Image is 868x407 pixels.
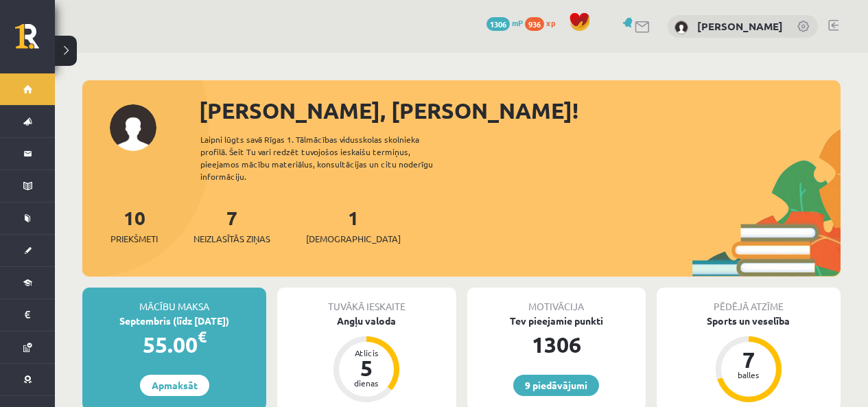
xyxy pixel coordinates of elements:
div: Laipni lūgts savā Rīgas 1. Tālmācības vidusskolas skolnieka profilā. Šeit Tu vari redzēt tuvojošo... [200,133,457,183]
span: mP [512,17,523,28]
div: Atlicis [346,349,387,357]
a: 1306 mP [486,17,523,28]
div: 7 [728,349,769,371]
a: [PERSON_NAME] [697,19,783,33]
img: Adriana Viola Jalovecka [675,21,688,34]
div: 5 [346,357,387,379]
div: [PERSON_NAME], [PERSON_NAME]! [199,94,841,127]
div: 1306 [467,328,646,361]
span: xp [546,17,555,28]
div: Tuvākā ieskaite [277,288,456,314]
span: [DEMOGRAPHIC_DATA] [306,232,401,246]
div: Pēdējā atzīme [657,288,841,314]
div: balles [728,371,769,379]
a: 936 xp [525,17,562,28]
span: 936 [525,17,544,31]
a: Angļu valoda Atlicis 5 dienas [277,314,456,404]
a: 1[DEMOGRAPHIC_DATA] [306,205,401,246]
div: Sports un veselība [657,314,841,328]
a: Sports un veselība 7 balles [657,314,841,404]
div: Mācību maksa [82,288,266,314]
span: € [198,327,207,347]
a: 7Neizlasītās ziņas [193,205,270,246]
span: Neizlasītās ziņas [193,232,270,246]
a: 9 piedāvājumi [513,375,599,396]
div: 55.00 [82,328,266,361]
span: Priekšmeti [110,232,158,246]
a: Apmaksāt [140,375,209,396]
div: Angļu valoda [277,314,456,328]
span: 1306 [486,17,510,31]
div: dienas [346,379,387,387]
div: Tev pieejamie punkti [467,314,646,328]
div: Septembris (līdz [DATE]) [82,314,266,328]
a: Rīgas 1. Tālmācības vidusskola [15,24,55,58]
a: 10Priekšmeti [110,205,158,246]
div: Motivācija [467,288,646,314]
